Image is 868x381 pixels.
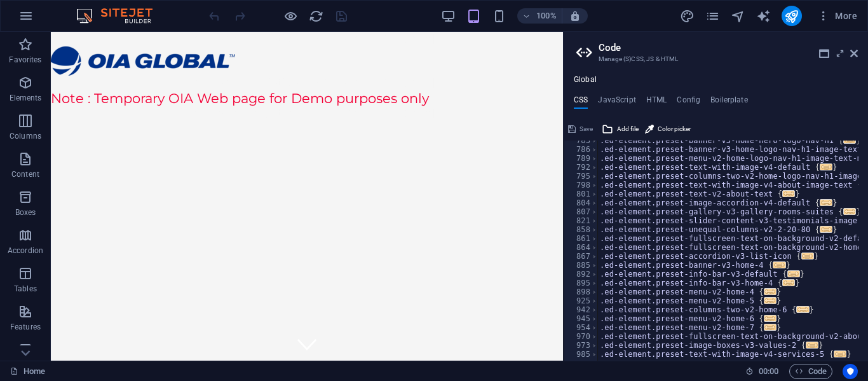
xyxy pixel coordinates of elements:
h2: Code [599,42,858,53]
h4: Config [677,95,700,109]
button: More [812,6,862,26]
button: publish [782,6,802,26]
span: Code [795,364,827,379]
div: 821 [564,216,599,225]
button: text_generator [756,8,771,24]
div: 942 [564,305,599,314]
h6: Session time [745,364,779,379]
h4: HTML [646,95,667,109]
p: Boxes [15,207,36,218]
div: 858 [564,225,599,234]
span: ... [764,324,776,331]
span: ... [797,306,810,313]
h6: 100% [536,8,557,24]
span: ... [787,270,800,277]
span: ... [764,315,776,322]
p: Content [11,169,39,179]
i: Publish [784,9,799,24]
span: : [768,366,770,376]
p: Favorites [9,55,41,65]
div: 864 [564,243,599,252]
i: Navigator [731,9,745,24]
div: 892 [564,270,599,279]
div: 783 [564,136,599,145]
span: 00 00 [759,364,778,379]
span: ... [764,288,776,295]
span: ... [820,226,832,233]
div: 792 [564,163,599,172]
span: ... [782,190,795,197]
span: Color picker [658,121,691,137]
div: 798 [564,181,599,190]
i: Pages (Ctrl+Alt+S) [705,9,720,24]
span: ... [820,163,832,170]
div: 867 [564,252,599,261]
a: Click to cancel selection. Double-click to open Pages [10,364,45,379]
div: 925 [564,296,599,305]
h4: Global [574,75,597,85]
span: ... [764,297,776,304]
div: 954 [564,323,599,332]
h3: Manage (S)CSS, JS & HTML [599,53,832,65]
span: ... [843,137,856,144]
div: 861 [564,234,599,243]
div: 795 [564,172,599,181]
button: Code [789,364,832,379]
h4: JavaScript [598,95,635,109]
div: 898 [564,287,599,296]
div: 885 [564,261,599,270]
span: ... [773,261,786,268]
i: Reload page [309,9,323,24]
span: Add file [617,121,639,137]
div: 895 [564,279,599,287]
p: Accordion [8,246,43,256]
p: Elements [10,93,42,103]
button: pages [705,8,721,24]
div: 801 [564,190,599,198]
span: ... [782,279,795,286]
button: reload [308,8,323,24]
div: 973 [564,341,599,350]
div: 804 [564,198,599,207]
i: AI Writer [756,9,771,24]
span: More [817,10,857,22]
div: 807 [564,207,599,216]
i: Design (Ctrl+Alt+Y) [680,9,695,24]
button: navigator [731,8,746,24]
button: Click here to leave preview mode and continue editing [283,8,298,24]
span: ... [806,342,818,349]
p: Features [10,322,41,332]
span: ... [843,208,856,215]
button: Color picker [643,121,693,137]
h4: Boilerplate [710,95,748,109]
div: 970 [564,332,599,341]
button: Add file [600,121,641,137]
p: Tables [14,284,37,294]
button: 100% [517,8,562,24]
h4: CSS [574,95,588,109]
i: On resize automatically adjust zoom level to fit chosen device. [569,10,581,22]
div: 789 [564,154,599,163]
div: 945 [564,314,599,323]
p: Columns [10,131,41,141]
button: design [680,8,695,24]
div: 786 [564,145,599,154]
div: 985 [564,350,599,359]
span: ... [820,199,832,206]
span: ... [801,253,814,260]
img: Editor Logo [73,8,168,24]
button: Usercentrics [843,364,858,379]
